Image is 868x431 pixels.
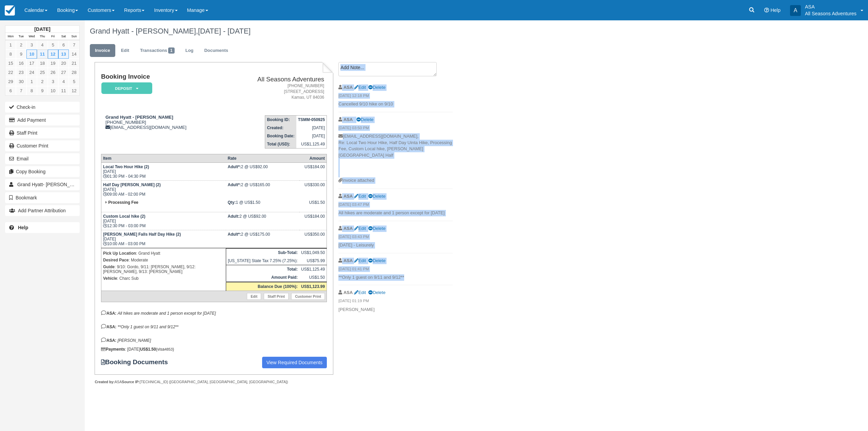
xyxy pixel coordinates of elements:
td: 2 @ US$92.00 [226,212,299,230]
a: Log [180,44,199,57]
em: Deposit [101,82,152,94]
td: 2 @ US$165.00 [226,181,299,199]
strong: Grand Hyatt - [PERSON_NAME] [105,115,173,120]
th: Balance Due (100%): [226,282,299,291]
a: 24 [26,68,37,77]
p: : Grand Hyatt [103,250,224,257]
p: [EMAIL_ADDRESS][DOMAIN_NAME], Re: Local Two Hour Hike, Half Day Uinta Hike, Processing Fee, Custo... [338,133,453,177]
a: 25 [37,68,47,77]
address: [PHONE_NUMBER] [STREET_ADDRESS] Kamas, UT 84036 [226,83,324,100]
a: Delete [368,194,385,199]
a: 1 [5,40,16,50]
th: Fri [48,33,58,40]
a: 4 [58,77,69,86]
a: 6 [5,86,16,95]
p: ASA [805,3,856,10]
span: 1 [168,47,175,54]
strong: ASA [343,194,353,199]
th: Wed [26,33,37,40]
em: [DATE] 03:50 PM [338,125,453,133]
td: [DATE] 01:30 PM - 04:30 PM [101,163,226,181]
a: Delete [368,85,385,90]
a: 8 [5,50,16,59]
a: 21 [69,59,79,68]
strong: Desired Pace [103,258,129,262]
strong: Adult [228,214,239,219]
strong: Adult* [228,164,241,169]
th: Sat [58,33,69,40]
em: [DATE] 12:18 PM [338,93,453,100]
a: 14 [69,50,79,59]
a: Grand Hyatt- [PERSON_NAME] [5,179,80,190]
td: US$1,125.49 [296,140,327,149]
td: [DATE] 12:30 PM - 03:00 PM [101,212,226,230]
a: 29 [5,77,16,86]
div: A [790,5,801,16]
a: Transactions1 [135,44,180,57]
a: 30 [16,77,26,86]
a: 11 [37,50,47,59]
em: [DATE] 01:19 PM [338,298,453,306]
a: 5 [69,77,79,86]
th: Mon [5,33,16,40]
a: Invoice [90,44,115,57]
a: Delete [368,258,385,263]
strong: ASA: [101,325,116,329]
strong: Booking Documents [101,358,174,366]
a: Staff Print [264,293,289,300]
td: [DATE] [296,124,327,132]
strong: Adult* [228,182,241,187]
a: 3 [48,77,58,86]
span: Grand Hyatt- [PERSON_NAME] [17,182,85,187]
a: 12 [69,86,79,95]
strong: ASA: [101,311,116,316]
a: 2 [16,40,26,50]
a: Customer Print [5,140,80,151]
th: Booking ID: [265,116,296,124]
small: 4853 [164,347,173,351]
a: 4 [37,40,47,50]
b: Help [18,225,28,230]
a: 2 [37,77,47,86]
td: US$75.99 [299,257,327,265]
em: [DATE] 03:47 PM [338,202,453,209]
td: 1 @ US$1.50 [226,198,299,212]
strong: US$1.50 [140,347,156,352]
a: Delete [368,226,385,231]
a: 6 [58,40,69,50]
td: US$1,125.49 [299,265,327,274]
div: US$1.50 [301,200,325,210]
th: Booking Date: [265,132,296,140]
p: All Seasons Adventures [805,10,856,17]
button: Check-in [5,102,80,113]
strong: Vehicle [103,276,117,281]
span: [DATE] - [DATE] [198,27,251,35]
p: All hikes are moderate and 1 person except for [DATE] [338,210,453,216]
a: 7 [16,86,26,95]
h1: Grand Hyatt - [PERSON_NAME], [90,27,731,35]
p: : Moderate [103,257,224,263]
p: : 9/10: Gordo, 9/11: [PERSON_NAME], 9/12: [PERSON_NAME], 9/13: [PERSON_NAME] [103,263,224,275]
a: 5 [48,40,58,50]
th: Sun [69,33,79,40]
a: 1 [26,77,37,86]
td: [DATE] [296,132,327,140]
a: 13 [58,50,69,59]
div: US$330.00 [301,182,325,193]
div: US$184.00 [301,214,325,224]
a: 9 [16,50,26,59]
h1: Booking Invoice [101,73,223,80]
a: 19 [48,59,58,68]
a: 22 [5,68,16,77]
div: US$350.00 [301,232,325,242]
a: 8 [26,86,37,95]
button: Add Partner Attribution [5,205,80,216]
em: [PERSON_NAME] [118,338,151,343]
strong: Qty [228,200,236,205]
a: 26 [48,68,58,77]
a: 7 [69,40,79,50]
th: Amount [299,154,327,163]
th: Amount Paid: [226,273,299,282]
a: Edit [354,226,366,231]
strong: [DATE] [34,26,50,32]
